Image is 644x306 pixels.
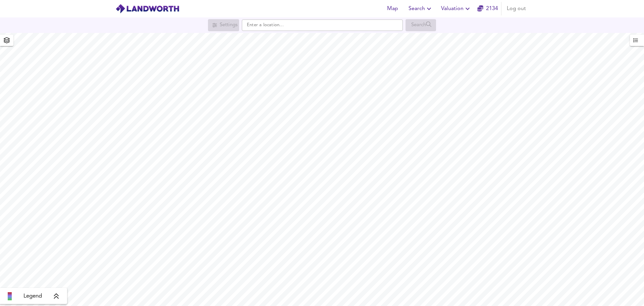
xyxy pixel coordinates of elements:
button: Search [406,2,436,15]
img: logo [115,4,179,14]
a: 2134 [477,4,498,13]
button: 2134 [477,2,498,15]
button: Map [382,2,403,15]
span: Map [384,4,400,13]
div: Search for a location first or explore the map [208,19,239,31]
button: Valuation [438,2,474,15]
span: Log out [507,4,526,13]
span: Search [409,4,433,13]
button: Log out [504,2,529,15]
span: Legend [23,292,42,300]
span: Valuation [441,4,472,13]
div: Search for a location first or explore the map [406,19,436,31]
input: Enter a location... [242,19,403,31]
